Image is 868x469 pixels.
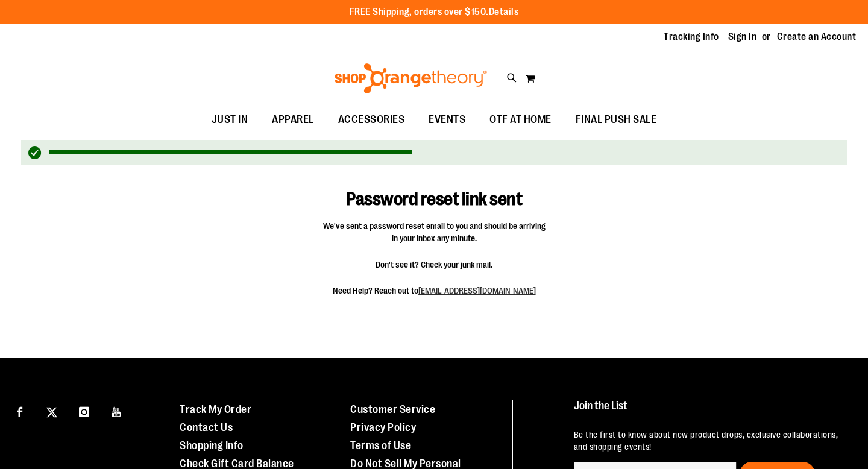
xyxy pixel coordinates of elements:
span: FINAL PUSH SALE [576,106,657,133]
span: We've sent a password reset email to you and should be arriving in your inbox any minute. [322,220,546,244]
a: Visit our Youtube page [106,400,127,421]
span: JUST IN [212,106,248,133]
a: Create an Account [777,30,857,43]
a: Terms of Use [350,439,411,452]
p: FREE Shipping, orders over $150. [350,5,519,19]
a: Sign In [728,30,757,43]
a: Visit our X page [42,400,63,421]
a: Details [489,7,519,17]
a: Privacy Policy [350,421,416,433]
a: Customer Service [350,403,435,415]
a: APPAREL [260,106,326,134]
a: FINAL PUSH SALE [564,106,669,134]
span: ACCESSORIES [338,106,405,133]
a: [EMAIL_ADDRESS][DOMAIN_NAME] [418,286,536,295]
a: Visit our Facebook page [9,400,30,421]
span: OTF AT HOME [489,106,552,133]
a: Tracking Info [664,30,719,43]
img: Twitter [46,407,57,418]
img: Shop Orangetheory [333,63,489,93]
a: Shopping Info [180,439,244,452]
a: EVENTS [417,106,477,134]
span: Don't see it? Check your junk mail. [322,259,546,271]
a: Contact Us [180,421,233,433]
a: Visit our Instagram page [74,400,95,421]
a: OTF AT HOME [477,106,564,134]
a: JUST IN [200,106,260,134]
h1: Password reset link sent [294,171,575,210]
span: APPAREL [272,106,314,133]
a: ACCESSORIES [326,106,417,134]
a: Track My Order [180,403,251,415]
p: Be the first to know about new product drops, exclusive collaborations, and shopping events! [574,429,845,453]
span: EVENTS [429,106,465,133]
h4: Join the List [574,400,845,423]
span: Need Help? Reach out to [322,285,546,297]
